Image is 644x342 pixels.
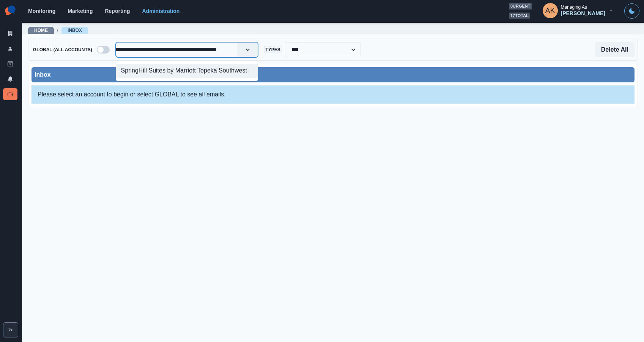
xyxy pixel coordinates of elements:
span: 0 urgent [509,3,532,9]
span: / [57,26,58,34]
a: Marketing [68,8,93,14]
a: Home [34,28,48,33]
div: Please select an account to begin or select GLOBAL to see all emails. [31,85,635,104]
div: Inbox [35,70,631,79]
a: Inbox [68,28,82,33]
a: Clients [3,27,17,39]
div: Managing As [561,5,587,10]
button: Managing As[PERSON_NAME] [537,3,620,18]
button: Delete All [595,42,635,57]
a: Users [3,43,17,55]
span: 17 total [509,13,530,19]
div: Alex Kalogeropoulos [545,2,555,20]
a: Reporting [105,8,130,14]
a: Notifications [3,73,17,85]
div: SpringHill Suites by Marriott Topeka Southwest [116,64,258,78]
a: Inbox [3,88,17,100]
button: Expand [3,322,18,337]
a: Administration [142,8,180,14]
div: [PERSON_NAME] [561,10,605,17]
a: Draft Posts [3,58,17,70]
span: Global (All Accounts) [31,46,94,53]
button: Toggle Mode [624,3,639,19]
a: Monitoring [28,8,55,14]
nav: breadcrumb [28,26,88,34]
span: Types [264,46,282,53]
